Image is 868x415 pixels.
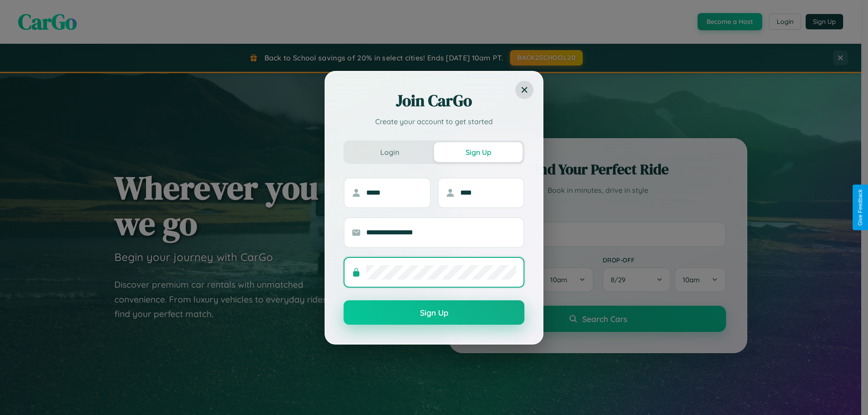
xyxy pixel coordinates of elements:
[344,116,524,127] p: Create your account to get started
[345,142,434,162] button: Login
[344,300,524,325] button: Sign Up
[857,189,863,226] div: Give Feedback
[344,90,524,112] h2: Join CarGo
[434,142,523,162] button: Sign Up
